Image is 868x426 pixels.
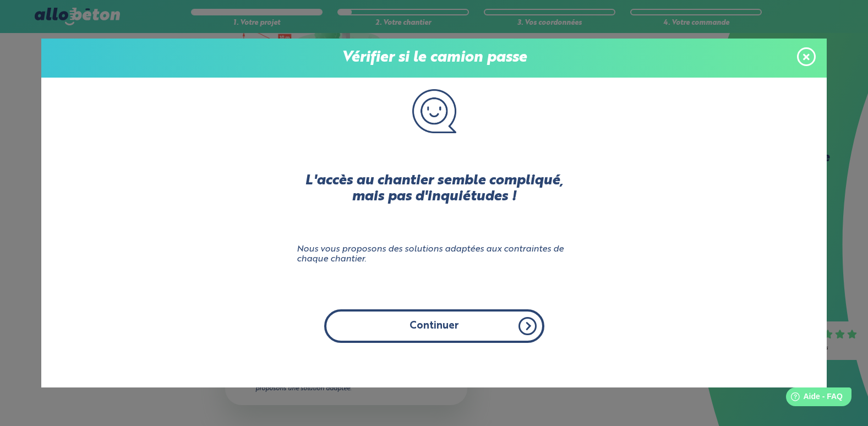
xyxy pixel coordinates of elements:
[52,50,816,67] p: Vérifier si le camion passe
[297,244,572,265] label: Nous vous proposons des solutions adaptées aux contraintes de chaque chantier.
[324,309,544,343] button: Continuer
[770,383,856,414] iframe: Help widget launcher
[297,173,572,205] label: L'accès au chantier semble compliqué, mais pas d'inquiétudes !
